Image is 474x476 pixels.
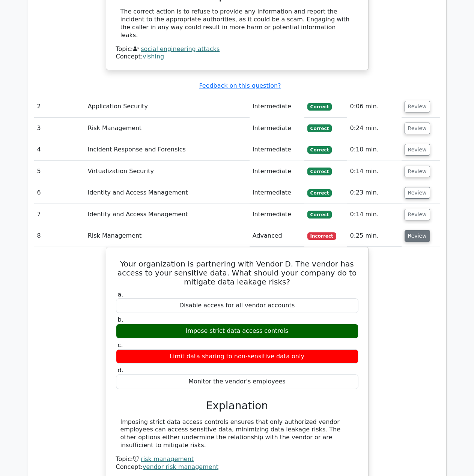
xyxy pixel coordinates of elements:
[118,341,123,349] span: c.
[141,45,220,52] a: social engineering attacks
[85,182,250,204] td: Identity and Access Management
[405,166,430,177] button: Review
[115,259,359,286] h5: Your organization is partnering with Vendor D. The vendor has access to your sensitive data. What...
[116,463,358,471] div: Concept:
[118,291,123,298] span: a.
[141,455,194,463] a: risk management
[405,187,430,199] button: Review
[405,144,430,156] button: Review
[34,161,85,182] td: 5
[120,418,354,449] div: Imposing strict data access controls ensures that only authorized vendor employees can access sen...
[199,82,281,89] a: Feedback on this question?
[405,101,430,112] button: Review
[250,96,304,117] td: Intermediate
[347,139,402,160] td: 0:10 min.
[307,146,332,154] span: Correct
[250,182,304,204] td: Intermediate
[116,45,358,53] div: Topic:
[405,123,430,134] button: Review
[250,225,304,247] td: Advanced
[347,118,402,139] td: 0:24 min.
[347,96,402,117] td: 0:06 min.
[116,324,358,338] div: Impose strict data access controls
[85,161,250,182] td: Virtualization Security
[85,118,250,139] td: Risk Management
[347,225,402,247] td: 0:25 min.
[347,161,402,182] td: 0:14 min.
[118,316,123,323] span: b.
[116,53,358,61] div: Concept:
[34,118,85,139] td: 3
[405,230,430,242] button: Review
[34,182,85,204] td: 6
[120,8,354,39] div: The correct action is to refuse to provide any information and report the incident to the appropr...
[143,53,164,60] a: vishing
[405,209,430,220] button: Review
[85,96,250,117] td: Application Security
[250,161,304,182] td: Intermediate
[307,103,332,111] span: Correct
[85,225,250,247] td: Risk Management
[116,298,358,313] div: Disable access for all vendor accounts
[250,204,304,225] td: Intermediate
[347,182,402,204] td: 0:23 min.
[85,139,250,160] td: Incident Response and Forensics
[34,139,85,160] td: 4
[347,204,402,225] td: 0:14 min.
[34,96,85,117] td: 2
[307,189,332,197] span: Correct
[34,204,85,225] td: 7
[307,124,332,132] span: Correct
[120,400,354,412] h3: Explanation
[307,232,336,240] span: Incorrect
[116,455,358,463] div: Topic:
[118,367,123,374] span: d.
[116,349,358,364] div: Limit data sharing to non-sensitive data only
[307,211,332,218] span: Correct
[143,463,218,470] a: vendor risk management
[116,374,358,389] div: Monitor the vendor's employees
[307,168,332,175] span: Correct
[250,118,304,139] td: Intermediate
[85,204,250,225] td: Identity and Access Management
[250,139,304,160] td: Intermediate
[34,225,85,247] td: 8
